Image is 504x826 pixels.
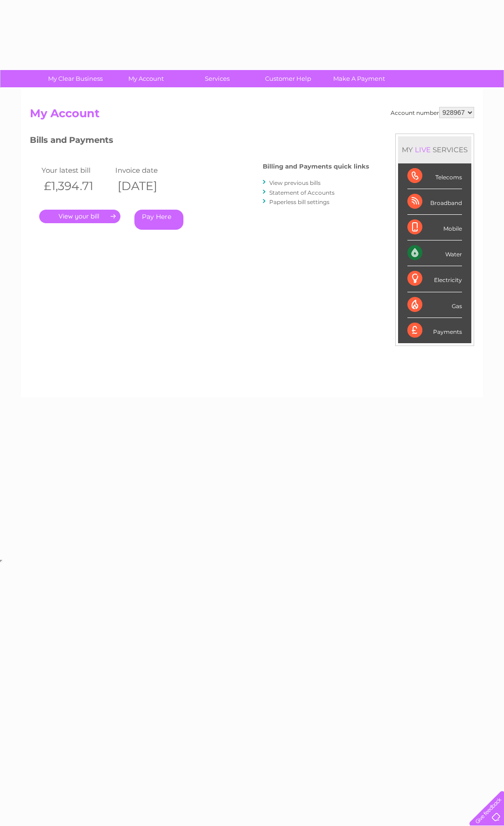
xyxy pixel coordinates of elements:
[30,107,474,125] h2: My Account
[407,240,462,266] div: Water
[321,70,398,87] a: Make A Payment
[37,70,114,87] a: My Clear Business
[269,179,321,186] a: View previous bills
[39,176,113,196] th: £1,394.71
[113,176,187,196] th: [DATE]
[250,70,327,87] a: Customer Help
[407,163,462,189] div: Telecoms
[407,292,462,318] div: Gas
[391,107,474,118] div: Account number
[407,266,462,292] div: Electricity
[113,164,187,176] td: Invoice date
[263,163,369,170] h4: Billing and Payments quick links
[39,210,120,223] a: .
[179,70,256,87] a: Services
[398,136,471,163] div: MY SERVICES
[407,215,462,240] div: Mobile
[134,210,183,230] a: Pay Here
[30,134,369,150] h3: Bills and Payments
[108,70,185,87] a: My Account
[413,145,433,154] div: LIVE
[407,189,462,215] div: Broadband
[269,189,335,196] a: Statement of Accounts
[39,164,113,176] td: Your latest bill
[407,318,462,343] div: Payments
[269,198,329,205] a: Paperless bill settings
